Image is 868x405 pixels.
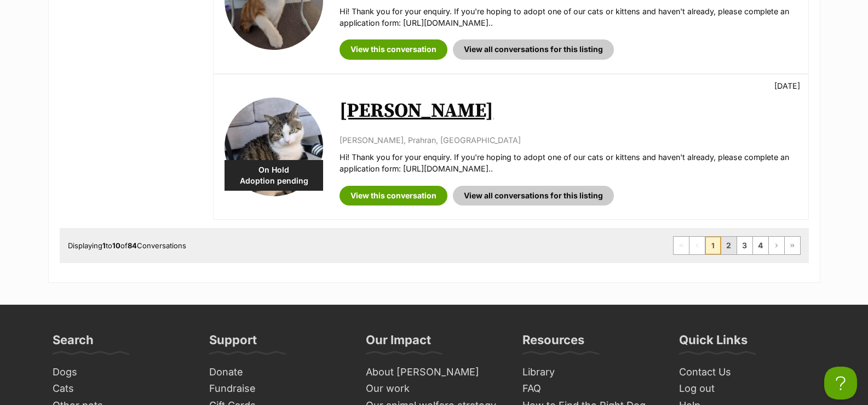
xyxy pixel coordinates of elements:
a: Fundraise [205,380,350,397]
a: Next page [769,237,784,254]
a: Donate [205,364,350,381]
p: Hi! Thank you for your enquiry. If you're hoping to adopt one of our cats or kittens and haven't ... [340,151,797,175]
p: [PERSON_NAME], Prahran, [GEOGRAPHIC_DATA] [340,134,797,146]
h3: Resources [522,332,584,354]
a: Log out [675,380,820,397]
a: Page 3 [737,237,752,254]
a: Dogs [48,364,194,381]
h3: Search [53,332,94,354]
a: Cats [48,380,194,397]
img: Fred [225,98,323,196]
h3: Quick Links [679,332,748,354]
a: FAQ [518,380,664,397]
a: View all conversations for this listing [453,186,614,206]
span: Displaying to of Conversations [68,241,186,250]
strong: 84 [128,241,137,250]
div: On Hold [225,160,323,191]
a: [PERSON_NAME] [340,99,493,123]
a: Page 2 [721,237,737,254]
nav: Pagination [673,236,801,255]
span: Page 1 [705,237,721,254]
a: View this conversation [340,39,447,59]
a: Last page [785,237,800,254]
h3: Support [209,332,257,354]
a: Contact Us [675,364,820,381]
strong: 1 [102,241,106,250]
span: Adoption pending [225,175,323,186]
a: View this conversation [340,186,447,206]
a: Page 4 [753,237,768,254]
span: Previous page [689,237,705,254]
a: View all conversations for this listing [453,39,614,59]
p: Hi! Thank you for your enquiry. If you're hoping to adopt one of our cats or kittens and haven't ... [340,5,797,29]
span: First page [674,237,689,254]
iframe: Help Scout Beacon - Open [824,367,857,400]
a: About [PERSON_NAME] [361,364,507,381]
strong: 10 [112,241,120,250]
a: Our work [361,380,507,397]
h3: Our Impact [366,332,431,354]
a: Library [518,364,664,381]
p: [DATE] [774,80,800,92]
